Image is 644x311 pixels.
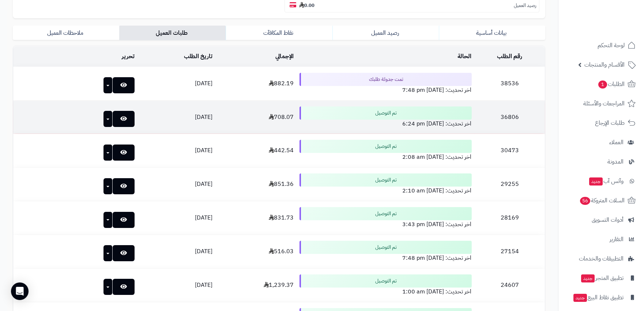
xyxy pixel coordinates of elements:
[300,106,472,120] div: تم التوصيل
[475,235,545,268] td: 27154
[300,207,472,220] div: تم التوصيل
[563,95,640,112] a: المراجعات والأسئلة
[300,173,472,187] div: تم التوصيل
[297,269,475,302] td: اخر تحديث: [DATE] 1:00 am
[563,37,640,54] a: لوحة التحكم
[584,60,625,70] span: الأقسام والمنتجات
[297,67,475,100] td: اخر تحديث: [DATE] 7:48 pm
[226,26,332,40] a: نقاط المكافآت
[598,80,607,89] span: 1
[138,269,215,302] td: [DATE]
[300,241,472,254] div: تم التوصيل
[598,79,625,89] span: الطلبات
[563,134,640,151] a: العملاء
[563,75,640,93] a: الطلبات1
[475,201,545,235] td: 28169
[299,2,315,9] b: 0.00
[475,101,545,134] td: 36806
[475,67,545,100] td: 38536
[563,192,640,209] a: السلات المتروكة56
[589,177,603,186] span: جديد
[579,254,624,264] span: التطبيقات والخدمات
[609,137,624,147] span: العملاء
[607,157,624,167] span: المدونة
[138,201,215,235] td: [DATE]
[11,282,29,300] div: Open Intercom Messenger
[573,292,624,303] span: تطبيق نقاط البيع
[215,269,297,302] td: 1,239.37
[215,201,297,235] td: 831.73
[119,26,226,40] a: طلبات العميل
[610,234,624,244] span: التقارير
[300,140,472,153] div: تم التوصيل
[215,168,297,201] td: 851.36
[297,168,475,201] td: اخر تحديث: [DATE] 2:10 am
[297,134,475,167] td: اخر تحديث: [DATE] 2:08 am
[297,235,475,268] td: اخر تحديث: [DATE] 7:48 pm
[594,20,637,35] img: logo-2.png
[215,134,297,167] td: 442.54
[563,231,640,248] a: التقارير
[297,46,475,67] td: الحالة
[583,98,625,109] span: المراجعات والأسئلة
[563,153,640,171] a: المدونة
[581,274,595,282] span: جديد
[215,235,297,268] td: 516.03
[138,46,215,67] td: تاريخ الطلب
[563,211,640,229] a: أدوات التسويق
[138,134,215,167] td: [DATE]
[514,2,536,9] small: رصيد العميل
[332,26,439,40] a: رصيد العميل
[579,195,625,206] span: السلات المتروكة
[475,134,545,167] td: 30473
[13,26,119,40] a: ملاحظات العميل
[215,67,297,100] td: 882.19
[138,101,215,134] td: [DATE]
[580,197,590,205] span: 56
[592,215,624,225] span: أدوات التسويق
[215,101,297,134] td: 708.07
[13,46,138,67] td: تحرير
[563,289,640,306] a: تطبيق نقاط البيعجديد
[598,40,625,50] span: لوحة التحكم
[439,26,545,40] a: بيانات أساسية
[563,269,640,287] a: تطبيق المتجرجديد
[138,168,215,201] td: [DATE]
[138,235,215,268] td: [DATE]
[588,176,624,186] span: وآتس آب
[475,269,545,302] td: 24607
[580,273,624,283] span: تطبيق المتجر
[138,67,215,100] td: [DATE]
[563,114,640,132] a: طلبات الإرجاع
[475,46,545,67] td: رقم الطلب
[563,250,640,267] a: التطبيقات والخدمات
[595,118,625,128] span: طلبات الإرجاع
[563,172,640,190] a: وآتس آبجديد
[300,274,472,288] div: تم التوصيل
[475,168,545,201] td: 29255
[300,73,472,86] div: تمت جدولة طلبك
[215,46,297,67] td: الإجمالي
[573,294,587,302] span: جديد
[297,201,475,235] td: اخر تحديث: [DATE] 3:43 pm
[297,101,475,134] td: اخر تحديث: [DATE] 6:24 pm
